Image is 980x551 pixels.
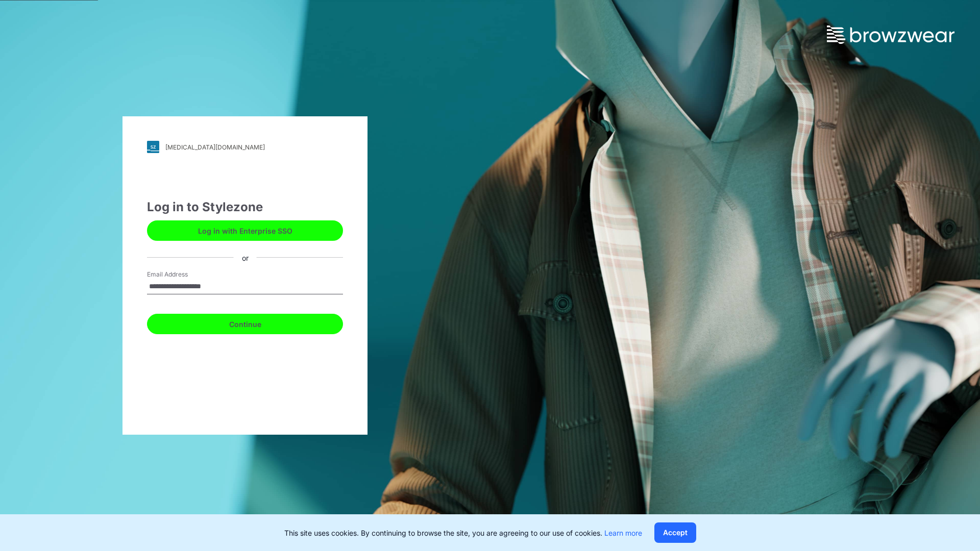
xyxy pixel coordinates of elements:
label: Email Address [147,270,218,279]
img: svg+xml;base64,PHN2ZyB3aWR0aD0iMjgiIGhlaWdodD0iMjgiIHZpZXdCb3g9IjAgMCAyOCAyOCIgZmlsbD0ibm9uZSIgeG... [147,141,159,153]
button: Accept [654,522,696,543]
button: Log in with Enterprise SSO [147,220,343,241]
div: Log in to Stylezone [147,198,343,216]
img: browzwear-logo.73288ffb.svg [827,26,954,44]
a: Learn more [604,529,642,537]
button: Continue [147,314,343,334]
p: This site uses cookies. By continuing to browse the site, you are agreeing to our use of cookies. [284,528,642,538]
div: or [234,252,257,263]
div: [MEDICAL_DATA][DOMAIN_NAME] [165,143,265,151]
a: [MEDICAL_DATA][DOMAIN_NAME] [147,141,343,153]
